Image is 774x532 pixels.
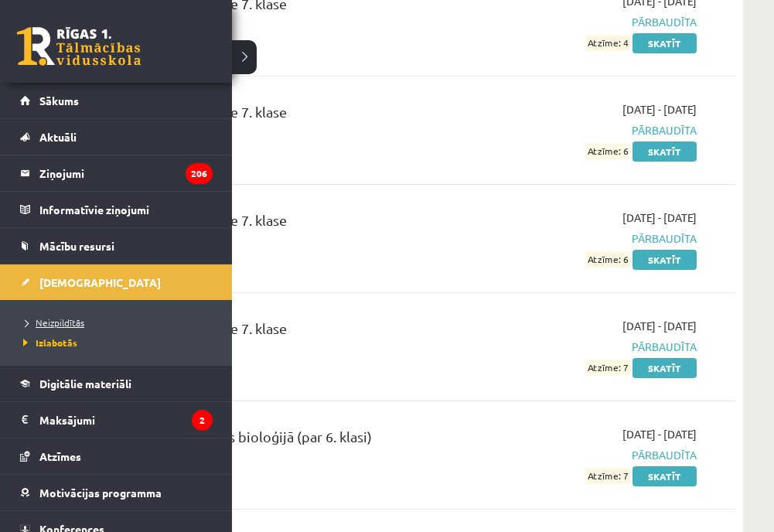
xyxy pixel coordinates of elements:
legend: Maksājumi [39,402,213,438]
div: Bioloģija 2. ieskaite 7. klase [116,101,496,130]
span: Izlabotās [19,336,77,349]
span: Pārbaudīta [519,14,697,30]
a: Rīgas 1. Tālmācības vidusskola [17,27,141,66]
span: Atzīme: 7 [585,468,630,484]
a: Sākums [20,83,213,118]
a: [DEMOGRAPHIC_DATA] [20,264,213,300]
a: Mācību resursi [20,228,213,264]
span: Pārbaudīta [519,447,697,463]
span: [DATE] - [DATE] [622,101,697,118]
div: Diagnostikas darbs bioloģijā (par 6. klasi) [116,426,496,455]
i: 2 [192,410,213,431]
div: Bioloģija 3. ieskaite 7. klase [116,210,496,238]
span: Atzīme: 7 [585,360,630,376]
span: Atzīme: 4 [585,35,630,51]
a: Ziņojumi206 [20,155,213,191]
a: Skatīt [632,358,697,378]
span: Pārbaudīta [519,339,697,355]
span: [DATE] - [DATE] [622,210,697,226]
span: Pārbaudīta [519,230,697,247]
span: Pārbaudīta [519,122,697,138]
a: Maksājumi2 [20,402,213,438]
span: Digitālie materiāli [39,377,131,390]
legend: Informatīvie ziņojumi [39,192,213,227]
a: Neizpildītās [19,315,217,329]
a: Skatīt [632,33,697,53]
span: [DATE] - [DATE] [622,426,697,442]
legend: Ziņojumi [39,155,213,191]
span: Mācību resursi [39,239,114,253]
span: Atzīme: 6 [585,251,630,268]
span: [DEMOGRAPHIC_DATA] [39,275,161,289]
div: Bioloģija 4. ieskaite 7. klase [116,318,496,346]
a: Aktuāli [20,119,213,155]
span: Atzīme: 6 [585,143,630,159]
span: Neizpildītās [19,316,84,329]
i: 206 [186,163,213,184]
a: Skatīt [632,250,697,270]
a: Motivācijas programma [20,475,213,510]
span: Sākums [39,94,79,107]
span: Aktuāli [39,130,77,144]
a: Informatīvie ziņojumi [20,192,213,227]
span: Atzīmes [39,449,81,463]
a: Izlabotās [19,336,217,350]
span: [DATE] - [DATE] [622,318,697,334]
a: Skatīt [632,466,697,486]
span: Motivācijas programma [39,486,162,500]
a: Skatīt [632,142,697,162]
a: Atzīmes [20,438,213,474]
a: Digitālie materiāli [20,366,213,401]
